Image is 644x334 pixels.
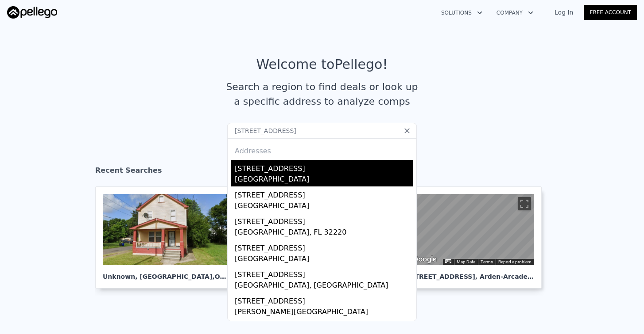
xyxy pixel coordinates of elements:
[223,80,421,109] div: Search a region to find deals or look up a specific address to analyze comps
[103,265,229,281] div: Unknown , [GEOGRAPHIC_DATA]
[445,259,451,263] button: Keyboard shortcuts
[235,227,413,239] div: [GEOGRAPHIC_DATA], FL 32220
[410,254,439,265] a: Open this area in Google Maps (opens a new window)
[235,174,413,186] div: [GEOGRAPHIC_DATA]
[235,160,413,174] div: [STREET_ADDRESS]
[227,123,417,139] input: Search an address or region...
[544,8,584,17] a: Log In
[231,139,413,160] div: Addresses
[498,259,531,264] a: Report a problem
[407,194,534,265] div: Map
[235,254,413,266] div: [GEOGRAPHIC_DATA]
[235,213,413,227] div: [STREET_ADDRESS]
[434,5,489,21] button: Solutions
[235,319,413,333] div: [STREET_ADDRESS]
[235,307,413,319] div: [PERSON_NAME][GEOGRAPHIC_DATA]
[7,6,57,19] img: Pellego
[489,5,540,21] button: Company
[235,201,413,213] div: [GEOGRAPHIC_DATA]
[256,57,388,72] div: Welcome to Pellego !
[518,197,531,210] button: Toggle fullscreen view
[457,259,475,265] button: Map Data
[95,158,549,186] div: Recent Searches
[235,239,413,254] div: [STREET_ADDRESS]
[407,194,534,265] div: Street View
[235,280,413,292] div: [GEOGRAPHIC_DATA], [GEOGRAPHIC_DATA]
[407,265,534,281] div: [STREET_ADDRESS] , Arden-Arcade
[235,186,413,201] div: [STREET_ADDRESS]
[95,186,244,288] a: Unknown, [GEOGRAPHIC_DATA],OH 44105
[481,259,493,264] a: Terms
[400,186,549,288] a: Map [STREET_ADDRESS], Arden-Arcade,CA 95825
[584,5,637,20] a: Free Account
[212,273,249,280] span: , OH 44105
[235,292,413,307] div: [STREET_ADDRESS]
[235,266,413,280] div: [STREET_ADDRESS]
[410,254,439,265] img: Google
